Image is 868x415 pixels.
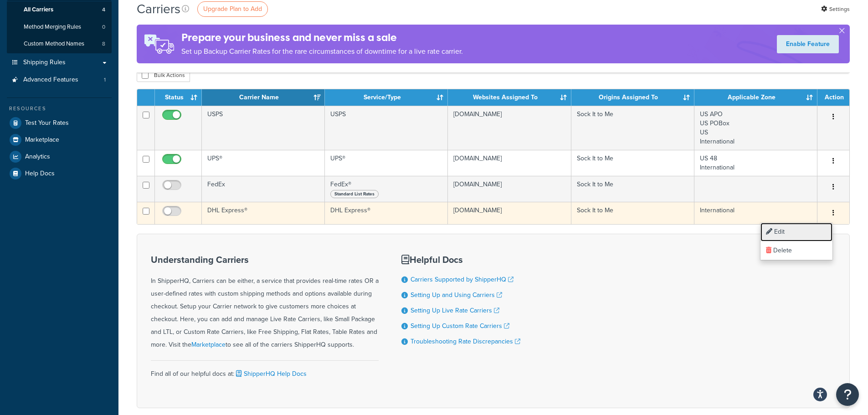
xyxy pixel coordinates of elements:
[411,337,520,346] a: Troubleshooting Rate Discrepancies
[25,136,59,144] span: Marketplace
[151,255,379,265] h3: Understanding Carriers
[181,45,463,58] p: Set up Backup Carrier Rates for the rare circumstances of downtime for a live rate carrier.
[325,106,448,150] td: USPS
[448,106,571,150] td: [DOMAIN_NAME]
[155,89,202,106] th: Status: activate to sort column ascending
[7,115,112,131] a: Test Your Rates
[137,68,190,82] button: Bulk Actions
[7,19,112,36] li: Method Merging Rules
[817,89,849,106] th: Action
[7,36,112,52] li: Custom Method Names
[104,76,106,84] span: 1
[760,223,832,241] a: Edit
[181,30,463,45] h4: Prepare your business and never miss a sale
[777,35,839,53] a: Enable Feature
[448,150,571,176] td: [DOMAIN_NAME]
[401,255,520,265] h3: Helpful Docs
[203,4,262,14] span: Upgrade Plan to Add
[7,19,112,36] a: Method Merging Rules 0
[7,165,112,182] a: Help Docs
[571,89,694,106] th: Origins Assigned To: activate to sort column ascending
[7,36,112,52] a: Custom Method Names 8
[202,89,325,106] th: Carrier Name: activate to sort column ascending
[411,275,514,284] a: Carriers Supported by ShipperHQ
[571,106,694,150] td: Sock It to Me
[760,241,832,260] a: Delete
[571,176,694,202] td: Sock It to Me
[24,40,84,48] span: Custom Method Names
[448,89,571,106] th: Websites Assigned To: activate to sort column ascending
[411,321,509,331] a: Setting Up Custom Rate Carriers
[448,202,571,224] td: [DOMAIN_NAME]
[151,360,379,380] div: Find all of our helpful docs at:
[202,106,325,150] td: USPS
[325,202,448,224] td: DHL Express®
[411,290,502,300] a: Setting Up and Using Carriers
[7,132,112,148] a: Marketplace
[23,76,78,84] span: Advanced Features
[7,105,112,113] div: Resources
[7,72,112,88] a: Advanced Features 1
[7,1,112,18] a: All Carriers 4
[25,153,50,161] span: Analytics
[25,170,55,178] span: Help Docs
[411,306,499,315] a: Setting Up Live Rate Carriers
[448,176,571,202] td: [DOMAIN_NAME]
[694,202,817,224] td: International
[102,23,105,31] span: 0
[7,1,112,18] li: All Carriers
[202,176,325,202] td: FedEx
[202,150,325,176] td: UPS®
[694,150,817,176] td: US 48 International
[694,89,817,106] th: Applicable Zone: activate to sort column ascending
[325,150,448,176] td: UPS®
[571,150,694,176] td: Sock It to Me
[102,6,105,14] span: 4
[7,149,112,165] a: Analytics
[330,190,379,198] span: Standard List Rates
[25,119,69,127] span: Test Your Rates
[694,106,817,150] td: US APO US POBox US International
[821,3,850,15] a: Settings
[325,89,448,106] th: Service/Type: activate to sort column ascending
[24,6,53,14] span: All Carriers
[151,255,379,351] div: In ShipperHQ, Carriers can be either, a service that provides real-time rates OR a user-defined r...
[23,59,66,67] span: Shipping Rules
[7,72,112,88] li: Advanced Features
[202,202,325,224] td: DHL Express®
[325,176,448,202] td: FedEx®
[836,383,859,406] button: Open Resource Center
[7,54,112,71] a: Shipping Rules
[234,369,307,379] a: ShipperHQ Help Docs
[191,340,226,349] a: Marketplace
[137,25,181,63] img: ad-rules-rateshop-fe6ec290ccb7230408bd80ed9643f0289d75e0ffd9eb532fc0e269fcd187b520.png
[197,1,268,17] a: Upgrade Plan to Add
[102,40,105,48] span: 8
[571,202,694,224] td: Sock It to Me
[24,23,81,31] span: Method Merging Rules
